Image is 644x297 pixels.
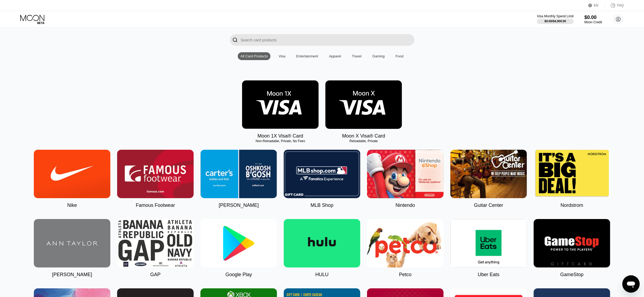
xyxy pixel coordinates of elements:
div: Food [393,52,406,60]
div: Nike [67,203,77,208]
div: GAP [150,272,160,278]
div: Visa [279,54,285,58]
div: [PERSON_NAME] [52,272,92,278]
div: Apparel [329,54,341,58]
div: Moon X Visa® Card [342,133,385,139]
div: All Card Products [238,52,270,60]
div: $0.00 [584,15,602,20]
div: Travel [352,54,362,58]
div:  [233,37,238,43]
div: [PERSON_NAME] [219,203,259,208]
div: HULU [315,272,329,278]
div: Travel [349,52,364,60]
div: EN [588,3,605,8]
div: Moon 1X Visa® Card [257,133,303,139]
div: Google Play [225,272,252,278]
div:  [230,34,241,46]
div: Uber Eats [478,272,499,278]
div: Visa Monthly Spend Limit$0.00/$4,000.00 [537,14,573,24]
div: $0.00Moon Credit [584,15,602,24]
div: Moon Credit [584,20,602,24]
div: Apparel [326,52,344,60]
div: All Card Products [240,54,268,58]
div: Reloadable, Private [325,139,402,143]
div: EN [594,4,599,7]
div: Nintendo [395,203,415,208]
input: Search card products [241,34,414,46]
div: MLB Shop [311,203,333,208]
div: Entertainment [296,54,318,58]
div: Entertainment [293,52,321,60]
div: Nordstrom [560,203,583,208]
div: FAQ [605,3,624,8]
iframe: Bouton de lancement de la fenêtre de messagerie [622,275,640,293]
div: Famous Footwear [136,203,175,208]
div: Gaming [372,54,385,58]
div: Visa Monthly Spend Limit [537,14,573,18]
div: Gaming [370,52,388,60]
div: FAQ [617,4,624,7]
div: Food [395,54,404,58]
div: $0.00 / $4,000.00 [544,19,566,23]
div: Non-Reloadable, Private, No Fees [242,139,319,143]
div: Guitar Center [474,203,503,208]
div: GameStop [560,272,583,278]
div: Petco [399,272,411,278]
div: Visa [276,52,288,60]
